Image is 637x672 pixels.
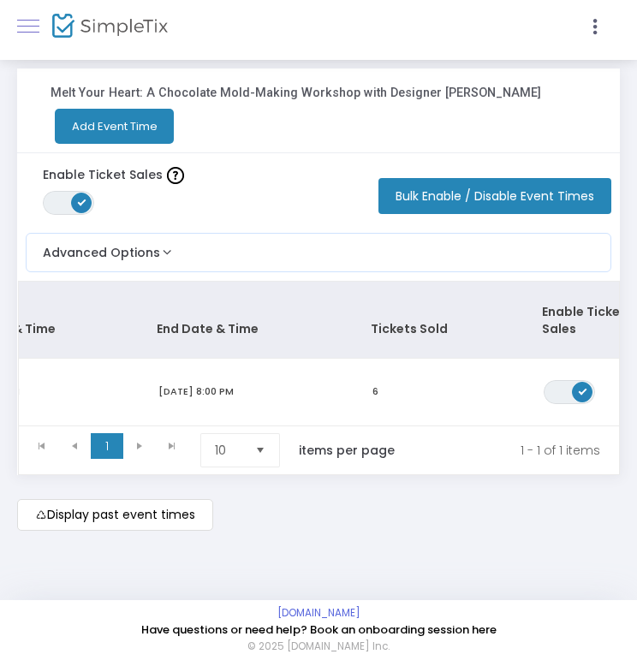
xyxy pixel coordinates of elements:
th: Tickets Sold [362,282,533,359]
span: 6 [372,384,378,398]
a: Have questions or need help? Book an onboarding session here [141,621,497,638]
span: [DATE] 8:00 PM [158,384,234,398]
kendo-pager-info: 1 - 1 of 1 items [431,433,600,467]
button: Select [248,434,272,467]
span: ON [78,198,86,206]
span: © 2025 [DOMAIN_NAME] Inc. [247,639,390,655]
m-button: Display past event times [17,499,213,531]
span: 10 [215,442,241,459]
span: ON [579,386,587,395]
a: [DOMAIN_NAME] [277,606,360,620]
button: Advanced Options [27,234,176,262]
th: End Date & Time [148,282,362,359]
h3: Melt Your Heart: A Chocolate Mold-Making Workshop with Designer [PERSON_NAME] [42,77,550,109]
div: Data table [19,282,619,425]
button: Add Event Time [55,109,175,144]
button: Bulk Enable / Disable Event Times [378,178,611,214]
img: question-mark [167,167,184,184]
span: Page 1 [91,433,123,459]
label: items per page [299,442,395,459]
label: Enable Ticket Sales [43,166,184,184]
